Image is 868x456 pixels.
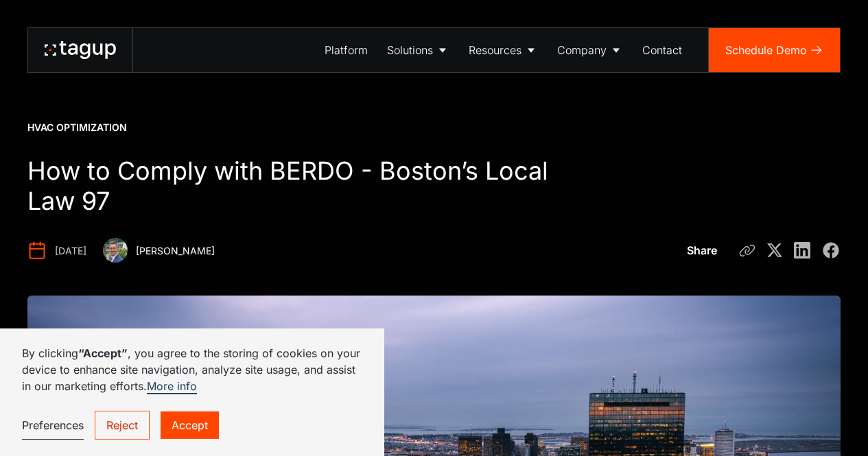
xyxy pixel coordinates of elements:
[325,42,368,58] div: Platform
[725,42,807,58] div: Schedule Demo
[136,244,215,258] div: [PERSON_NAME]
[469,42,521,58] div: Resources
[315,28,377,72] a: Platform
[687,242,717,259] div: Share
[55,244,86,258] div: [DATE]
[387,42,433,58] div: Solutions
[95,411,150,440] a: Reject
[642,42,682,58] div: Contact
[709,28,840,72] a: Schedule Demo
[147,379,197,394] a: More info
[22,345,362,394] p: By clicking , you agree to the storing of cookies on your device to enhance site navigation, anal...
[78,346,128,360] strong: “Accept”
[27,121,127,134] div: HVAC Optimization
[377,28,459,72] a: Solutions
[22,411,84,440] a: Preferences
[459,28,548,72] a: Resources
[548,28,633,72] a: Company
[161,411,219,439] a: Accept
[557,42,607,58] div: Company
[103,238,128,263] img: Ben Keylor
[27,156,572,217] h1: How to Comply with BERDO - Boston’s Local Law 97
[633,28,692,72] a: Contact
